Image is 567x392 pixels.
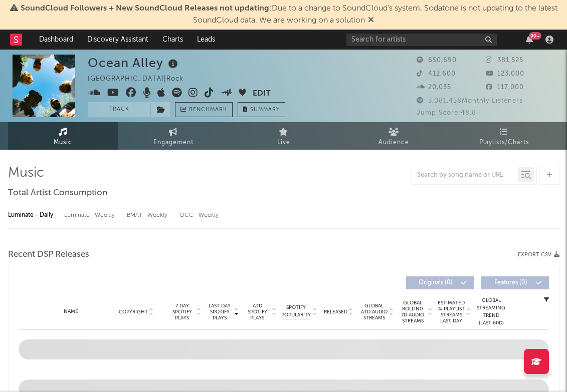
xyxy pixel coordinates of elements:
span: 117,000 [486,84,524,91]
span: Summary [250,107,280,113]
a: Benchmark [175,102,233,117]
a: Live [229,122,339,150]
span: Features ( 0 ) [488,280,534,286]
a: Leads [190,30,222,50]
span: Playlists/Charts [479,137,529,149]
button: Summary [238,102,285,117]
a: Dashboard [32,30,80,50]
span: Benchmark [189,104,227,116]
span: 412,600 [417,71,456,77]
span: Copyright [119,309,148,315]
div: OCC - Weekly [179,207,220,224]
span: Global ATD Audio Streams [360,303,388,321]
span: Total Artist Consumption [8,187,107,199]
span: SoundCloud Followers + New SoundCloud Releases not updating [21,5,269,13]
span: Audience [379,137,409,149]
a: Charts [155,30,190,50]
button: Edit [253,88,271,100]
div: 99 + [529,32,541,40]
div: Luminate - Weekly [64,207,117,224]
input: Search by song name or URL [412,171,518,179]
a: Playlists/Charts [449,122,559,150]
span: Recent DSP Releases [8,249,89,261]
a: Engagement [118,122,229,150]
span: Live [277,137,290,149]
a: Audience [339,122,449,150]
div: Luminate - Daily [8,207,54,224]
div: Global Streaming Trend (Last 60D) [476,297,506,327]
button: Originals(0) [406,276,474,289]
input: Search for artists [346,34,497,46]
div: Name [39,308,104,315]
span: ATD Spotify Plays [244,303,271,321]
span: 7 Day Spotify Plays [169,303,196,321]
span: Estimated % Playlist Streams Last Day [438,300,465,324]
span: Released [324,309,347,315]
span: 381,525 [486,57,523,64]
span: Jump Score: 48.8 [417,110,476,116]
span: Global Rolling 7D Audio Streams [399,300,427,324]
span: 123,000 [486,71,524,77]
button: Features(0) [481,276,549,289]
button: Export CSV [518,252,559,258]
a: Music [8,122,118,150]
span: Music [54,137,72,149]
button: Track [88,102,150,117]
span: Originals ( 0 ) [413,280,459,286]
div: BMAT - Weekly [127,207,169,224]
div: Ocean Alley [88,55,180,71]
button: 99+ [526,36,533,44]
span: Engagement [153,137,194,149]
span: Dismiss [368,17,374,25]
span: 650,690 [417,57,457,64]
span: 3,081,458 Monthly Listeners [417,98,523,104]
div: [GEOGRAPHIC_DATA] | Rock [88,73,195,85]
span: Spotify Popularity [281,304,311,319]
span: Last Day Spotify Plays [207,303,233,321]
a: Discovery Assistant [80,30,155,50]
span: : Due to a change to SoundCloud's system, Sodatone is not updating to the latest SoundCloud data.... [21,5,557,25]
span: 20,035 [417,84,451,91]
